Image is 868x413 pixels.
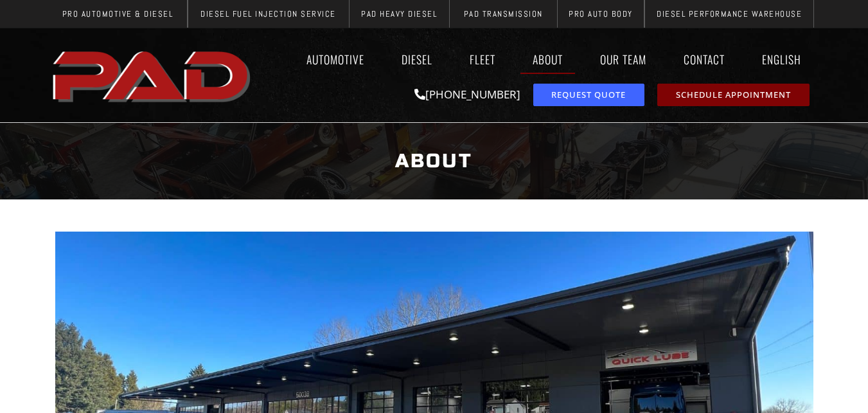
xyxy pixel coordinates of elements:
a: Our Team [588,44,659,74]
a: pro automotive and diesel home page [49,41,257,110]
a: Contact [671,44,737,74]
img: The image shows the word "PAD" in bold, red, uppercase letters with a slight shadow effect. [49,41,257,110]
a: [PHONE_NUMBER] [414,87,520,102]
span: Pro Automotive & Diesel [62,10,173,18]
a: About [520,44,575,74]
a: Automotive [294,44,376,74]
a: Fleet [457,44,508,74]
a: English [750,44,820,74]
span: Diesel Performance Warehouse [657,10,802,18]
h1: About [55,137,813,185]
span: Pro Auto Body [569,10,633,18]
span: Diesel Fuel Injection Service [200,10,336,18]
nav: Menu [257,44,820,74]
span: PAD Heavy Diesel [361,10,437,18]
a: schedule repair or service appointment [657,84,810,106]
span: PAD Transmission [464,10,543,18]
span: Schedule Appointment [676,91,791,99]
span: Request Quote [551,91,626,99]
a: Diesel [389,44,445,74]
a: request a service or repair quote [533,84,644,106]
